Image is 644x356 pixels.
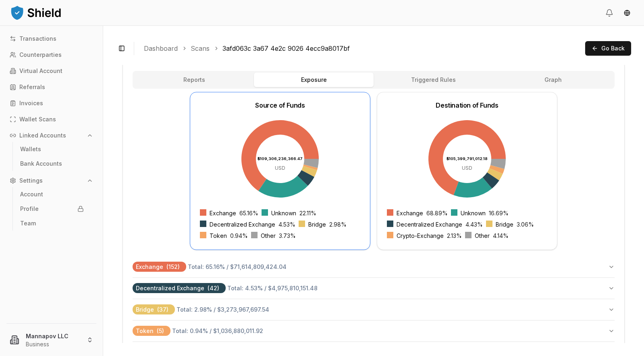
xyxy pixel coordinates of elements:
tspan: USD [462,165,472,171]
div: Destination of Funds [436,102,498,108]
span: 4.53 % [278,221,295,229]
span: 68.89 % [426,209,448,217]
p: Settings [19,178,43,183]
p: Profile [20,206,39,212]
span: Total: 2.98 % / $3,273,967,697.54 [177,306,269,313]
span: 4.43 % [465,221,483,229]
button: Linked Accounts [6,129,96,142]
span: ( 42 ) [208,285,219,291]
button: Settings [6,174,96,187]
p: Virtual Account [19,68,62,74]
p: Team [20,221,36,226]
span: 16.69 % [489,209,509,217]
p: Transactions [19,36,56,42]
p: Mannapov LLC [26,332,80,340]
span: Go Back [601,44,625,52]
a: Dashboard [144,44,178,53]
button: Bridge(37)Total: 2.98% / $3,273,967,697.54 [133,299,615,320]
span: Exchange [133,262,186,272]
button: Exchange(152)Total: 65.16% / $71,614,809,424.04 [133,256,615,277]
p: Linked Accounts [19,133,66,138]
a: Wallets [17,143,87,156]
button: Mannapov LLCBusiness [3,327,100,353]
span: Bridge [133,304,175,314]
button: Graph [493,73,613,87]
span: Decentralized Exchange [397,221,462,229]
span: 65.16 % [239,209,258,217]
button: Go Back [585,41,631,56]
a: Scans [191,44,210,53]
span: 2.13 % [447,232,462,240]
span: 3.73 % [279,232,296,240]
button: Decentralized Exchange(42)Total: 4.53% / $4,975,810,151.48 [133,278,615,299]
p: Account [20,192,43,197]
a: 3afd063c 3a67 4e2c 9026 4ecc9a8017bf [222,44,350,53]
p: Wallet Scans [19,117,56,122]
p: Invoices [19,100,43,106]
span: 3.06 % [517,221,534,229]
a: Team [17,217,87,230]
span: ( 152 ) [166,263,180,270]
span: ( 5 ) [157,327,164,334]
span: 2.98 % [329,221,347,229]
span: 0.94 % [230,232,248,240]
p: Business [26,340,80,348]
span: Decentralized Exchange [210,221,275,229]
span: Token [133,326,170,336]
a: Profile [17,202,87,215]
tspan: $109,306,236,366.47 [258,156,303,161]
span: Total: 0.94 % / $1,036,880,011.92 [172,327,263,334]
div: Source of Funds [255,102,305,108]
span: Token [210,232,227,240]
span: Total: 65.16 % / $71,614,809,424.04 [188,263,287,270]
span: Bridge [496,221,513,229]
span: 4.14 % [493,232,509,240]
span: Bridge [308,221,326,229]
p: Counterparties [19,52,62,58]
span: Exchange [210,209,236,217]
span: Triggered Rules [411,76,456,84]
a: Wallet Scans [6,113,96,126]
a: Referrals [6,81,96,94]
a: Virtual Account [6,65,96,77]
tspan: $105,399,791,012.18 [447,156,488,161]
p: Wallets [20,146,41,152]
span: Other [475,232,490,240]
span: Crypto-Exchange [397,232,444,240]
p: Referrals [19,84,45,90]
img: ShieldPay Logo [10,4,62,21]
tspan: USD [275,165,285,171]
span: Other [261,232,276,240]
a: Bank Accounts [17,157,87,170]
span: Total: 4.53 % / $4,975,810,151.48 [227,285,318,291]
p: Bank Accounts [20,161,62,167]
a: Invoices [6,97,96,110]
a: Transactions [6,32,96,45]
button: Exposure [254,73,374,87]
span: Unknown [461,209,486,217]
a: Counterparties [6,48,96,61]
span: ( 37 ) [157,306,168,313]
button: Reports [134,73,254,87]
span: Exchange [397,209,423,217]
span: 22.11 % [299,209,316,217]
span: Unknown [271,209,296,217]
span: Decentralized Exchange [133,283,226,293]
nav: breadcrumb [144,44,579,53]
a: Account [17,188,87,201]
button: Token(5)Total: 0.94% / $1,036,880,011.92 [133,321,615,341]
